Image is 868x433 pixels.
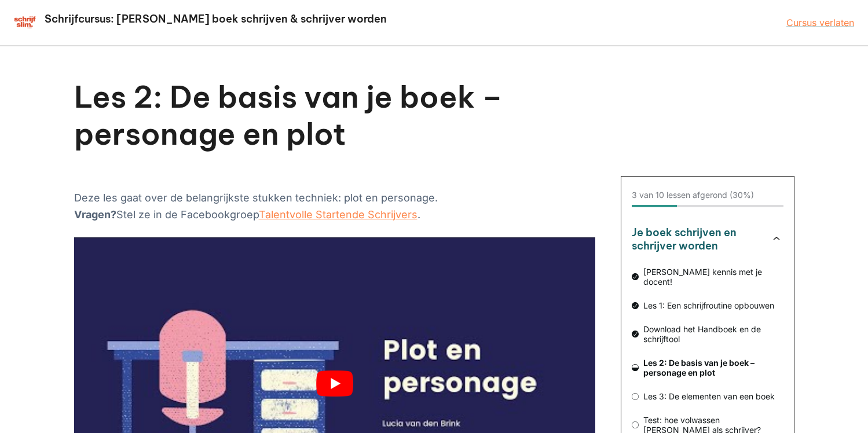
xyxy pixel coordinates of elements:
[632,267,783,287] a: [PERSON_NAME] kennis met je docent!
[632,190,754,200] div: 3 van 10 lessen afgerond (30%)
[632,358,783,377] a: Les 2: De basis van je boek – personage en plot
[74,190,595,223] p: Deze les gaat over de belangrijkste stukken techniek: plot en personage. Stel ze in de Facebookgr...
[639,300,783,310] span: Les 1: Een schrijfroutine opbouwen
[14,16,36,30] img: schrijfcursus schrijfslim academy
[632,300,783,310] a: Les 1: Een schrijfroutine opbouwen
[639,391,783,401] span: Les 3: De elementen van een boek
[639,324,783,344] span: Download het Handboek en de schrijftool
[639,267,783,287] span: [PERSON_NAME] kennis met je docent!
[632,226,783,254] button: Je boek schrijven en schrijver worden
[786,17,854,28] a: Cursus verlaten
[632,324,783,344] a: Download het Handboek en de schrijftool
[639,358,783,377] span: Les 2: De basis van je boek – personage en plot
[43,12,388,25] h2: Schrijfcursus: [PERSON_NAME] boek schrijven & schrijver worden
[74,208,116,221] strong: Vragen?
[632,226,758,254] h3: Je boek schrijven en schrijver worden
[259,208,417,221] a: Talentvolle Startende Schrijvers
[74,79,595,153] h1: Les 2: De basis van je boek – personage en plot
[632,391,783,401] a: Les 3: De elementen van een boek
